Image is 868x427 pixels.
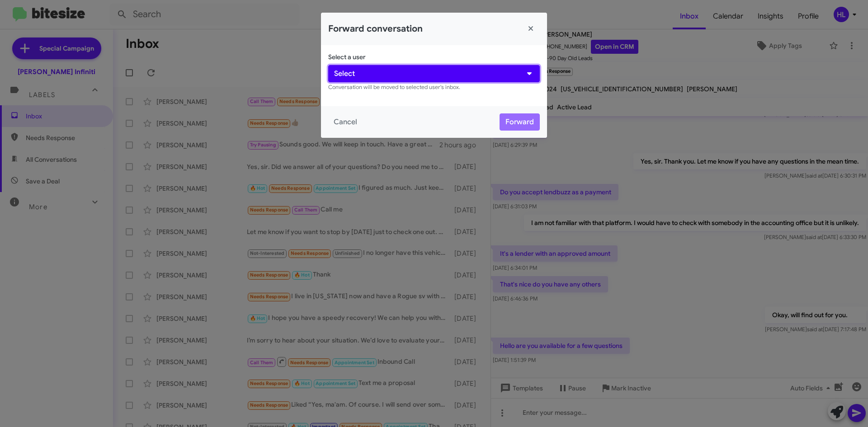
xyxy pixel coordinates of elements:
p: Select a user [328,52,540,61]
button: Close [522,20,540,38]
button: Select [328,65,540,82]
button: Forward [500,113,540,131]
h2: Forward conversation [328,22,423,36]
span: Select [334,68,355,79]
small: Conversation will be moved to selected user's inbox. [328,84,460,91]
button: Cancel [328,114,363,130]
